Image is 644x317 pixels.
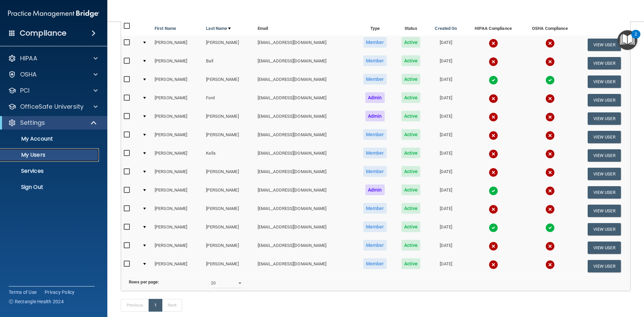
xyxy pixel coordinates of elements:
a: Next [162,299,182,312]
img: tick.e7d51cea.svg [489,223,498,232]
span: Active [401,184,421,195]
span: Member [363,74,387,85]
span: Member [363,148,387,158]
button: View User [588,94,621,106]
td: [PERSON_NAME] [203,220,255,239]
td: [PERSON_NAME] [203,183,255,202]
th: OSHA Compliance [522,19,578,36]
button: View User [588,168,621,180]
img: cross.ca9f0e7f.svg [545,186,555,196]
td: [PERSON_NAME] [152,220,203,239]
img: cross.ca9f0e7f.svg [489,131,498,140]
span: Member [363,258,387,269]
span: Member [363,55,387,66]
span: Member [363,240,387,251]
td: [PERSON_NAME] [152,109,203,128]
button: View User [588,205,621,217]
img: cross.ca9f0e7f.svg [489,205,498,214]
b: Rows per page: [129,279,159,284]
img: cross.ca9f0e7f.svg [545,168,555,177]
span: Member [363,129,387,140]
td: [EMAIL_ADDRESS][DOMAIN_NAME] [255,239,356,257]
td: Ball [203,54,255,72]
th: Email [255,19,356,36]
button: View User [588,149,621,162]
td: [PERSON_NAME] [203,202,255,220]
a: Terms of Use [9,289,37,296]
td: [PERSON_NAME] [203,128,255,146]
h4: Compliance [20,29,66,38]
button: View User [588,223,621,235]
td: Ford [203,91,255,109]
td: [DATE] [427,146,465,165]
button: View User [588,75,621,88]
a: OfficeSafe University [8,103,98,111]
td: [PERSON_NAME] [152,183,203,202]
td: [PERSON_NAME] [152,202,203,220]
td: [EMAIL_ADDRESS][DOMAIN_NAME] [255,165,356,183]
span: Active [401,111,421,121]
td: [DATE] [427,220,465,239]
td: [PERSON_NAME] [203,257,255,275]
img: cross.ca9f0e7f.svg [489,260,498,269]
span: Ⓒ Rectangle Health 2024 [9,298,64,305]
td: [EMAIL_ADDRESS][DOMAIN_NAME] [255,146,356,165]
td: [DATE] [427,257,465,275]
td: [PERSON_NAME] [152,36,203,54]
span: Active [401,203,421,214]
button: View User [588,260,621,272]
p: Sign Out [4,184,96,191]
p: PCI [20,87,30,95]
a: OSHA [8,70,98,78]
td: [PERSON_NAME] [152,165,203,183]
button: View User [588,186,621,199]
img: tick.e7d51cea.svg [545,223,555,232]
button: View User [588,131,621,143]
span: Active [401,148,421,158]
td: [EMAIL_ADDRESS][DOMAIN_NAME] [255,220,356,239]
td: [EMAIL_ADDRESS][DOMAIN_NAME] [255,202,356,220]
td: [PERSON_NAME] [203,239,255,257]
p: My Account [4,136,96,142]
img: cross.ca9f0e7f.svg [545,242,555,251]
button: View User [588,57,621,69]
td: [DATE] [427,128,465,146]
td: [PERSON_NAME] [152,72,203,91]
span: Admin [365,111,385,121]
img: tick.e7d51cea.svg [545,75,555,85]
td: [DATE] [427,91,465,109]
td: [PERSON_NAME] [203,165,255,183]
td: [PERSON_NAME] [152,91,203,109]
img: cross.ca9f0e7f.svg [489,242,498,251]
span: Member [363,203,387,214]
th: Type [356,19,394,36]
td: [DATE] [427,202,465,220]
td: [EMAIL_ADDRESS][DOMAIN_NAME] [255,36,356,54]
a: 1 [149,299,162,312]
td: [EMAIL_ADDRESS][DOMAIN_NAME] [255,183,356,202]
span: Active [401,166,421,177]
button: View User [588,112,621,125]
img: cross.ca9f0e7f.svg [545,112,555,122]
img: cross.ca9f0e7f.svg [545,260,555,269]
td: [PERSON_NAME] [203,109,255,128]
p: My Users [4,152,96,158]
img: cross.ca9f0e7f.svg [545,205,555,214]
img: cross.ca9f0e7f.svg [489,57,498,66]
td: Kells [203,146,255,165]
button: View User [588,39,621,51]
td: [EMAIL_ADDRESS][DOMAIN_NAME] [255,72,356,91]
img: cross.ca9f0e7f.svg [489,149,498,159]
span: Active [401,37,421,48]
a: Privacy Policy [45,289,75,296]
a: Previous [121,299,149,312]
span: Active [401,129,421,140]
img: tick.e7d51cea.svg [489,186,498,196]
p: Settings [20,119,45,127]
td: [EMAIL_ADDRESS][DOMAIN_NAME] [255,91,356,109]
img: cross.ca9f0e7f.svg [545,57,555,66]
img: cross.ca9f0e7f.svg [545,131,555,140]
a: First Name [155,24,176,33]
td: [PERSON_NAME] [152,54,203,72]
span: Active [401,74,421,85]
